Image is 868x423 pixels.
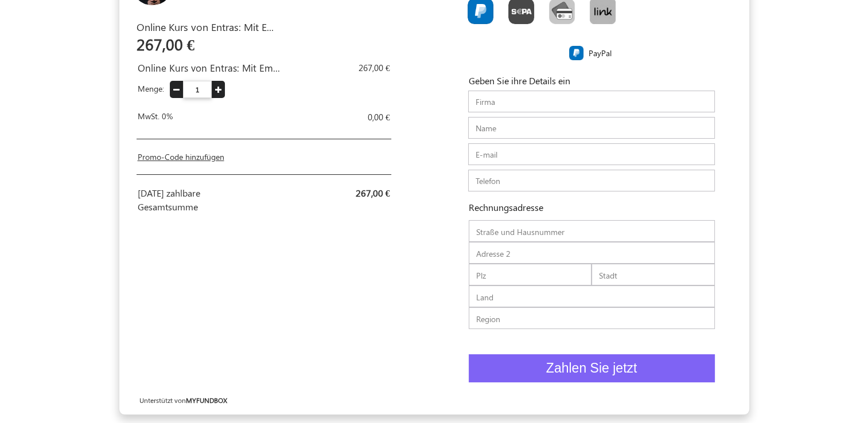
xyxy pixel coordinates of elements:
[469,75,715,86] h5: Geben Sie ihre Details ein
[138,61,281,108] div: Online Kurs von Entras: Mit Emotionen zu überdurchschnittlichen Terminquoten
[591,264,715,285] input: Stadt
[451,202,543,213] h6: Rechnungsadresse
[468,170,715,191] input: Telefon
[186,395,227,405] a: MYFUNDBOX
[138,83,164,94] span: Menge:
[468,117,715,139] input: Name
[569,46,583,60] img: PayPal.png
[137,19,280,58] div: Online Kurs von Entras: Mit Emotionen zu überdurchschnittlichen Terminquoten
[138,186,256,214] div: [DATE] zahlbare Gesamtsumme
[469,354,715,382] button: Zahlen Sie jetzt
[128,386,283,414] div: Unterstützt von
[359,62,390,73] span: 267,00 €
[589,47,612,59] label: PayPal
[356,187,390,199] span: 267,00 €
[468,143,715,165] input: E-mail
[468,91,715,112] input: Firma
[469,220,715,242] input: Straße und Hausnummer
[546,361,637,375] span: Zahlen Sie jetzt
[137,35,280,53] h2: 267,00 €
[469,264,592,285] input: Plz
[368,111,390,123] span: 0,00 €
[469,242,715,264] input: Adresse 2
[469,307,715,329] input: Region
[138,151,224,162] a: Promo-Code hinzufügen
[138,112,281,122] h2: MwSt. 0%
[469,285,715,307] input: Land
